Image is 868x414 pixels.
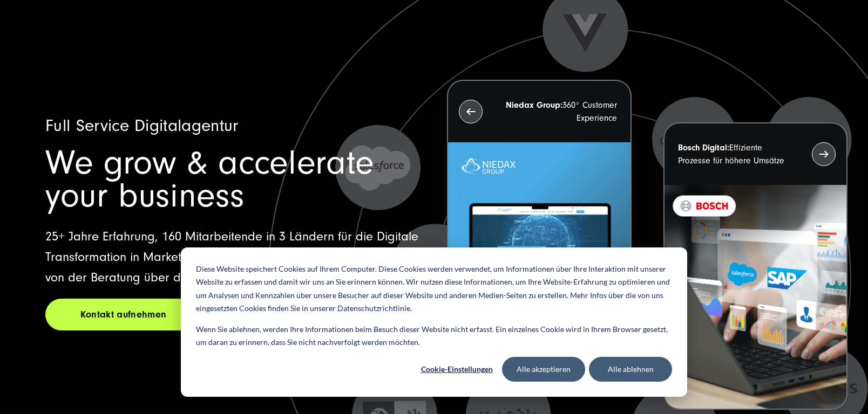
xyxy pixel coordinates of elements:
[447,80,631,367] button: Niedax Group:360° Customer Experience Letztes Projekt von Niedax. Ein Laptop auf dem die Niedax W...
[196,263,672,315] p: Diese Website speichert Cookies auf Ihrem Computer. Diese Cookies werden verwendet, um Informatio...
[415,357,498,382] button: Cookie-Einstellungen
[589,357,672,382] button: Alle ablehnen
[664,185,846,409] img: BOSCH - Kundeprojekt - Digital Transformation Agentur SUNZINET
[678,143,729,153] strong: Bosch Digital:
[45,226,421,288] p: 25+ Jahre Erfahrung, 160 Mitarbeitende in 3 Ländern für die Digitale Transformation in Marketing,...
[663,122,847,410] button: Bosch Digital:Effiziente Prozesse für höhere Umsätze BOSCH - Kundeprojekt - Digital Transformatio...
[678,141,792,167] p: Effiziente Prozesse für höhere Umsätze
[506,100,562,110] strong: Niedax Group:
[502,357,585,382] button: Alle akzeptieren
[502,99,616,125] p: 360° Customer Experience
[45,299,202,330] a: Kontakt aufnehmen
[448,142,630,366] img: Letztes Projekt von Niedax. Ein Laptop auf dem die Niedax Website geöffnet ist, auf blauem Hinter...
[196,323,672,349] p: Wenn Sie ablehnen, werden Ihre Informationen beim Besuch dieser Website nicht erfasst. Ein einzel...
[181,247,687,397] div: Cookie banner
[45,116,239,135] span: Full Service Digitalagentur
[45,143,374,215] span: We grow & accelerate your business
